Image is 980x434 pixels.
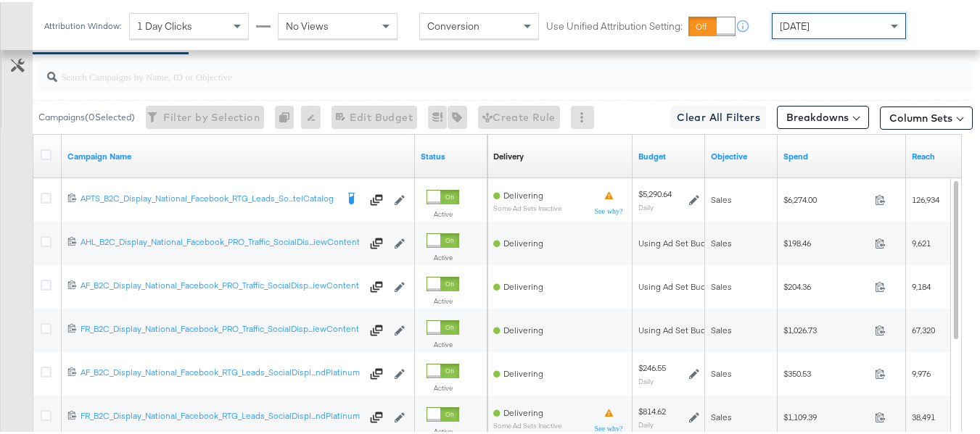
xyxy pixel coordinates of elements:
[711,192,732,203] span: Sales
[783,409,869,420] span: $1,109.39
[421,149,482,160] a: Shows the current state of your Ad Campaign.
[546,17,683,31] label: Use Unified Attribution Setting:
[493,149,524,160] div: Delivery
[711,366,732,377] span: Sales
[81,408,361,422] a: FR_B2C_Display_National_Facebook_RTG_Leads_SocialDispl...ndPlatinum
[783,192,869,203] span: $6,274.00
[638,360,666,372] div: $246.55
[677,107,760,125] span: Clear All Filters
[427,294,459,304] label: Active
[81,191,336,205] a: APTS_B2C_Display_National_Facebook_RTG_Leads_So...telCatalog
[503,235,543,246] span: Delivering
[638,149,699,160] a: The maximum amount you're willing to spend on your ads, on average each day or over the lifetime ...
[81,321,361,333] div: FR_B2C_Display_National_Facebook_PRO_Traffic_SocialDisp...iewContent
[783,149,900,160] a: The total amount spent to date.
[638,375,654,383] sub: Daily
[427,207,459,217] label: Active
[711,149,772,160] a: Your campaign's objective.
[777,104,869,127] button: Breakdowns
[81,191,336,202] div: APTS_B2C_Display_National_Facebook_RTG_Leads_So...telCatalog
[81,234,361,249] a: AHL_B2C_Display_National_Facebook_PRO_Traffic_SocialDis...iewContent
[638,279,719,291] div: Using Ad Set Budget
[493,149,524,160] a: Reflects the ability of your Ad Campaign to achieve delivery based on ad states, schedule and bud...
[912,322,935,333] span: 67,320
[711,279,732,290] span: Sales
[44,19,122,29] div: Attribution Window:
[427,338,459,347] label: Active
[912,279,931,290] span: 9,184
[275,104,301,127] div: 0
[783,322,869,333] span: $1,026.73
[638,201,654,209] sub: Daily
[503,279,543,290] span: Delivering
[81,408,361,420] div: FR_B2C_Display_National_Facebook_RTG_Leads_SocialDispl...ndPlatinum
[638,404,666,415] div: $814.62
[493,420,561,427] sub: Some Ad Sets Inactive
[286,17,329,30] span: No Views
[912,192,939,203] span: 126,934
[81,234,361,246] div: AHL_B2C_Display_National_Facebook_PRO_Traffic_SocialDis...iewContent
[671,104,766,127] button: Clear All Filters
[912,409,935,420] span: 38,491
[638,418,654,427] sub: Daily
[503,405,543,416] span: Delivering
[711,322,732,333] span: Sales
[780,17,810,30] span: [DATE]
[81,321,361,335] a: FR_B2C_Display_National_Facebook_PRO_Traffic_SocialDisp...iewContent
[503,366,543,377] span: Delivering
[427,17,479,30] span: Conversion
[503,322,543,333] span: Delivering
[638,186,672,198] div: $5,290.64
[67,149,409,160] a: Your campaign name.
[427,381,459,391] label: Active
[912,235,931,246] span: 9,621
[783,366,869,377] span: $350.53
[493,202,561,210] sub: Some Ad Sets Inactive
[57,54,890,83] input: Search Campaigns by Name, ID or Objective
[81,277,361,289] div: AF_B2C_Display_National_Facebook_PRO_Traffic_SocialDisp...iewContent
[81,364,361,376] div: AF_B2C_Display_National_Facebook_RTG_Leads_SocialDispl...ndPlatinum
[81,364,361,379] a: AF_B2C_Display_National_Facebook_RTG_Leads_SocialDispl...ndPlatinum
[711,235,732,246] span: Sales
[912,366,931,377] span: 9,976
[638,322,719,334] div: Using Ad Set Budget
[81,277,361,292] a: AF_B2C_Display_National_Facebook_PRO_Traffic_SocialDisp...iewContent
[638,235,719,247] div: Using Ad Set Budget
[783,235,869,246] span: $198.46
[783,279,869,290] span: $204.36
[503,188,543,199] span: Delivering
[427,251,459,260] label: Active
[427,425,459,434] label: Active
[137,17,192,30] span: 1 Day Clicks
[912,149,973,160] a: The number of people your ad was served to.
[38,109,135,122] div: Campaigns ( 0 Selected)
[711,409,732,420] span: Sales
[880,104,973,128] button: Column Sets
